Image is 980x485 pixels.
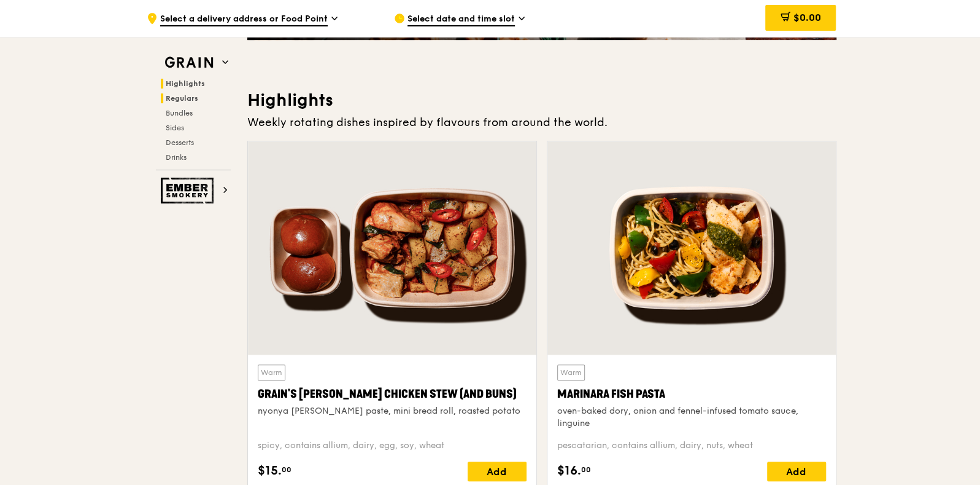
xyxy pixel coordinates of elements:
[581,465,591,475] span: 00
[282,465,291,475] span: 00
[166,153,187,162] span: Drinks
[258,440,527,452] div: spicy, contains allium, dairy, egg, soy, wheat
[161,178,217,203] img: Ember Smokery web logo
[468,462,527,481] div: Add
[557,440,826,452] div: pescatarian, contains allium, dairy, nuts, wheat
[767,462,826,481] div: Add
[247,114,836,131] div: Weekly rotating dishes inspired by flavours from around the world.
[161,52,217,74] img: Grain web logo
[258,462,282,480] span: $15.
[247,89,836,111] h3: Highlights
[557,462,581,480] span: $16.
[407,13,515,26] span: Select date and time slot
[166,109,193,117] span: Bundles
[557,365,585,381] div: Warm
[166,79,205,88] span: Highlights
[557,385,826,403] div: Marinara Fish Pasta
[166,94,198,103] span: Regulars
[166,138,194,147] span: Desserts
[793,12,820,23] span: $0.00
[258,365,285,381] div: Warm
[258,405,527,417] div: nyonya [PERSON_NAME] paste, mini bread roll, roasted potato
[160,13,328,26] span: Select a delivery address or Food Point
[166,124,184,132] span: Sides
[258,385,527,403] div: Grain's [PERSON_NAME] Chicken Stew (and buns)
[557,405,826,430] div: oven-baked dory, onion and fennel-infused tomato sauce, linguine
